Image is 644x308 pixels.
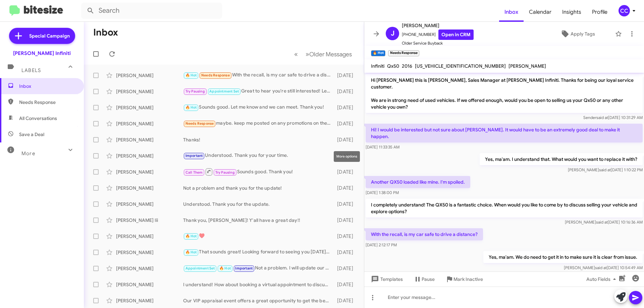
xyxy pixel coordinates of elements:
div: More options [334,151,360,162]
div: [PERSON_NAME] [116,152,183,159]
p: Yes, ma'am. We do need to get it in to make sure it is clear from issue. [483,251,643,263]
div: [PERSON_NAME] Iii [116,217,183,224]
div: Not a problem and thank you for the update! [183,185,334,191]
span: Older Service Buyback [402,40,474,47]
div: ♥️ [183,232,334,240]
span: Labels [21,67,41,73]
div: Great to hear you're still interested! Let's schedule a time for next week that works for you to ... [183,87,334,95]
input: Search [81,3,222,19]
div: [PERSON_NAME] [116,88,183,95]
div: [DATE] [334,249,359,256]
button: Next [302,47,356,61]
span: [DATE] 11:33:35 AM [366,144,399,149]
div: [PERSON_NAME] [116,72,183,79]
span: Important [235,266,253,270]
span: [DATE] 1:38:00 PM [366,190,399,195]
div: [DATE] [334,88,359,95]
nav: Page navigation example [290,47,356,61]
button: Pause [408,273,440,285]
div: [DATE] [334,297,359,304]
span: Appointment Set [185,266,215,270]
div: [PERSON_NAME] [116,169,183,175]
button: Apply Tags [543,28,612,40]
div: I understand! How about booking a virtual appointment to discuss your vehicle? I can provide deta... [183,281,334,288]
div: [PERSON_NAME] [116,120,183,127]
span: Qx50 [387,63,399,69]
p: With the recall, is my car safe to drive a distance? [366,228,483,240]
span: [PERSON_NAME] [DATE] 10:16:36 AM [565,220,643,225]
span: Call Them [185,170,203,175]
span: 🔥 Hot [185,234,197,238]
div: [PERSON_NAME] [116,281,183,288]
span: All Conversations [19,115,57,122]
span: Pause [422,273,435,285]
span: Save a Deal [19,131,44,138]
span: Templates [370,273,403,285]
span: Appointment Set [209,89,239,94]
h1: Inbox [93,27,118,38]
span: Inbox [499,2,524,22]
span: [PERSON_NAME] [402,21,474,29]
div: [DATE] [334,281,359,288]
div: CC [619,5,630,16]
span: J [391,28,394,39]
span: [PERSON_NAME] [508,63,546,69]
button: Auto Fields [581,273,624,285]
span: Needs Response [19,99,76,106]
p: Yes, ma'am. I understand that. What would you want to replace it with? [480,153,643,165]
span: Important [185,153,203,158]
span: Try Pausing [215,170,235,175]
span: Try Pausing [185,89,205,94]
span: « [294,50,298,58]
span: » [306,50,309,58]
p: Hi! I would be interested but not sure about [PERSON_NAME]. It would have to be an extremely good... [366,124,643,142]
span: [PERSON_NAME] [DATE] 10:54:49 AM [564,265,643,270]
span: More [21,150,35,157]
div: Our VIP appraisal event offers a great opportunity to get the best value for your QX50. Would you... [183,297,334,304]
span: [PHONE_NUMBER] [402,29,474,40]
a: Special Campaign [9,28,75,44]
a: Profile [587,2,613,22]
span: 🔥 Hot [185,105,197,110]
span: Needs Response [201,73,230,77]
button: Mark Inactive [440,273,488,285]
div: [PERSON_NAME] [116,104,183,111]
div: Thanks! [183,136,334,143]
span: said at [595,265,607,270]
span: Special Campaign [29,33,70,39]
div: [DATE] [334,185,359,191]
span: [DATE] 2:12:17 PM [366,242,397,247]
div: Thank you, [PERSON_NAME]! Y'all have a great day!! [183,217,334,224]
div: [DATE] [334,72,359,79]
div: Understood. Thank you for the update. [183,201,334,207]
span: Infiniti [371,63,384,69]
div: [PERSON_NAME] [116,249,183,256]
span: Mark Inactive [453,273,483,285]
span: 2016 [402,63,412,69]
span: 🔥 Hot [185,73,197,77]
span: said at [596,220,608,225]
a: Calendar [524,2,557,22]
span: Sender [DATE] 10:31:29 AM [583,115,643,120]
div: [DATE] [334,233,359,240]
div: [PERSON_NAME] [116,265,183,272]
div: [DATE] [334,104,359,111]
div: [DATE] [334,136,359,143]
span: Needs Response [185,121,214,126]
span: [PERSON_NAME] [DATE] 1:10:22 PM [568,167,643,172]
span: said at [596,115,608,120]
button: Templates [364,273,408,285]
div: [DATE] [334,169,359,175]
div: [PERSON_NAME] [116,201,183,207]
div: [PERSON_NAME] [116,233,183,240]
p: Hi [PERSON_NAME] this is [PERSON_NAME], Sales Manager at [PERSON_NAME] Infiniti. Thanks for being... [366,74,643,113]
button: Previous [290,47,302,61]
div: [PERSON_NAME] [116,136,183,143]
a: Insights [557,2,587,22]
span: Auto Fields [586,273,619,285]
p: I completely understand! The QX50 is a fantastic choice. When would you like to come by to discus... [366,199,643,218]
div: [PERSON_NAME] [116,297,183,304]
div: [DATE] [334,217,359,224]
